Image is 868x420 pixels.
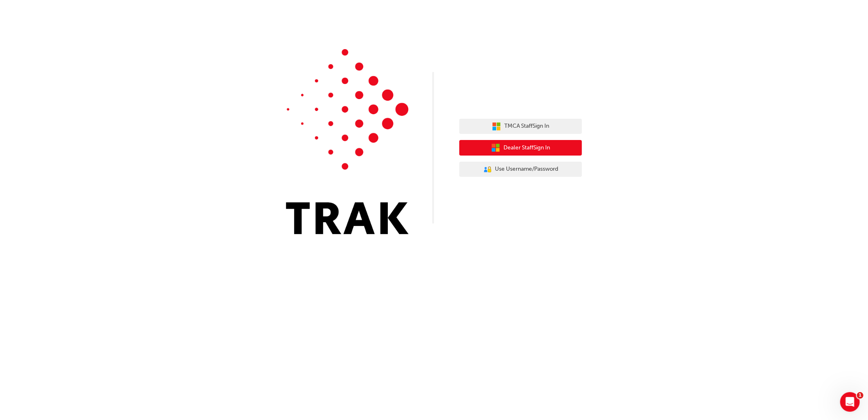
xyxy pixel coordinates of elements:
button: Dealer StaffSign In [459,140,582,156]
span: TMCA Staff Sign In [504,122,549,131]
iframe: Intercom live chat [840,392,860,412]
button: Use Username/Password [459,162,582,177]
img: Trak [286,49,409,234]
button: TMCA StaffSign In [459,119,582,134]
span: Dealer Staff Sign In [503,143,550,153]
span: 1 [857,392,864,399]
span: Use Username/Password [495,165,559,174]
